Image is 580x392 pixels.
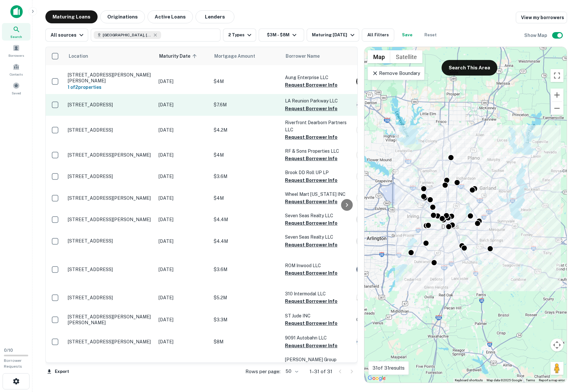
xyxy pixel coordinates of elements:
p: Remove Boundary [372,69,420,77]
button: Reset [420,29,441,42]
button: $3M - $8M [259,29,304,42]
p: $4.4M [214,238,278,245]
p: [DATE] [159,266,207,273]
p: ROM Inwood LLC [285,262,350,269]
button: Request Borrower Info [285,319,337,327]
th: Location [65,47,155,65]
p: [STREET_ADDRESS][PERSON_NAME][PERSON_NAME] [68,314,152,326]
button: Maturing Loans [45,10,98,23]
button: Request Borrower Info [285,219,337,227]
button: Active Loans [148,10,193,23]
p: [STREET_ADDRESS] [68,295,152,301]
h6: 1 of 2 properties [68,84,152,91]
p: Riverfront Dearborn Partners LLC [285,119,350,133]
div: 50 [283,367,299,376]
p: [STREET_ADDRESS][PERSON_NAME] [68,152,152,158]
button: Request Borrower Info [285,176,337,184]
p: [DATE] [159,78,207,85]
p: [STREET_ADDRESS][PERSON_NAME] [68,217,152,222]
span: [GEOGRAPHIC_DATA], [GEOGRAPHIC_DATA], [GEOGRAPHIC_DATA] [103,32,151,38]
a: View my borrowers [516,12,567,23]
p: $7.6M [214,101,278,108]
div: Prosperity Bancshares INC [356,235,454,247]
button: Request Borrower Info [285,297,337,305]
span: Borrowers [8,53,24,58]
p: Aung Enterprise LLC [285,74,350,81]
img: picture [357,292,368,303]
img: picture [357,193,368,204]
span: Contacts [10,72,23,77]
button: Export [45,367,71,376]
p: [DATE] [159,151,207,159]
p: [STREET_ADDRESS][PERSON_NAME] [68,195,152,201]
img: Google [366,374,387,383]
div: 0 0 [364,47,567,383]
iframe: Chat Widget [548,340,580,371]
p: 9091 Autobahn LLC [285,334,350,341]
p: ST Jude INC [285,312,350,319]
div: Arvest Bank [356,264,454,275]
th: Maturity Date [155,47,210,65]
p: [STREET_ADDRESS] [68,267,152,272]
div: Maplemark Bank [356,171,454,182]
p: Rows per page: [245,368,280,375]
p: City Of [GEOGRAPHIC_DATA] [356,316,454,323]
button: Zoom in [550,89,563,101]
span: 0 / 10 [4,348,13,353]
button: Toggle fullscreen view [550,69,563,82]
button: Request Borrower Info [285,133,337,141]
p: $3.6M [214,173,278,180]
div: PCB Bank [356,336,454,348]
a: Borrowers [2,42,30,59]
p: [STREET_ADDRESS] [68,127,152,133]
p: [PERSON_NAME] Group Investments LLC [285,356,350,370]
img: capitalize-icon.png [10,5,23,18]
p: $4.4M [214,216,278,223]
p: [DATE] [159,126,207,134]
p: $3.3M [214,316,278,323]
p: [STREET_ADDRESS][PERSON_NAME] [68,339,152,345]
div: Comerica Bank [356,76,454,87]
div: Contacts [2,61,30,78]
p: $8M [214,338,278,345]
img: picture [357,99,368,110]
button: Request Borrower Info [285,342,337,350]
p: [DATE] [159,216,207,223]
button: All sources [45,29,88,42]
p: Brook DD Roll UP LP [285,169,350,176]
button: Maturing [DATE] [307,29,359,42]
button: Show street map [368,50,390,63]
span: Search [10,34,22,39]
p: [DATE] [159,316,207,323]
img: picture [357,336,368,347]
button: Keyboard shortcuts [455,378,483,383]
button: 2 Types [223,29,256,42]
span: Map data ©2025 Google [487,378,522,382]
p: [STREET_ADDRESS] [68,238,152,244]
a: Terms (opens in new tab) [526,378,535,382]
button: Request Borrower Info [285,269,337,277]
p: [STREET_ADDRESS][PERSON_NAME][PERSON_NAME] [68,72,152,84]
a: Report a map error [539,378,565,382]
p: $4.2M [214,126,278,134]
div: [US_STATE] Capital [356,361,454,373]
div: Prosperity Bancshares INC [356,214,454,225]
p: LA Reunion Parkway LLC [285,97,350,104]
img: picture [357,125,368,136]
p: $5.2M [214,294,278,301]
button: Show satellite imagery [390,50,422,63]
p: Seven Seas Realty LLC [285,212,350,219]
button: Request Borrower Info [285,241,337,249]
div: Search [2,23,30,41]
button: Search This Area [442,60,497,76]
button: All Filters [362,29,394,42]
button: Request Borrower Info [285,81,337,89]
p: $4M [214,195,278,202]
p: [DATE] [159,338,207,345]
div: Maturing [DATE] [312,31,356,39]
a: Saved [2,79,30,97]
img: picture [357,171,368,182]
